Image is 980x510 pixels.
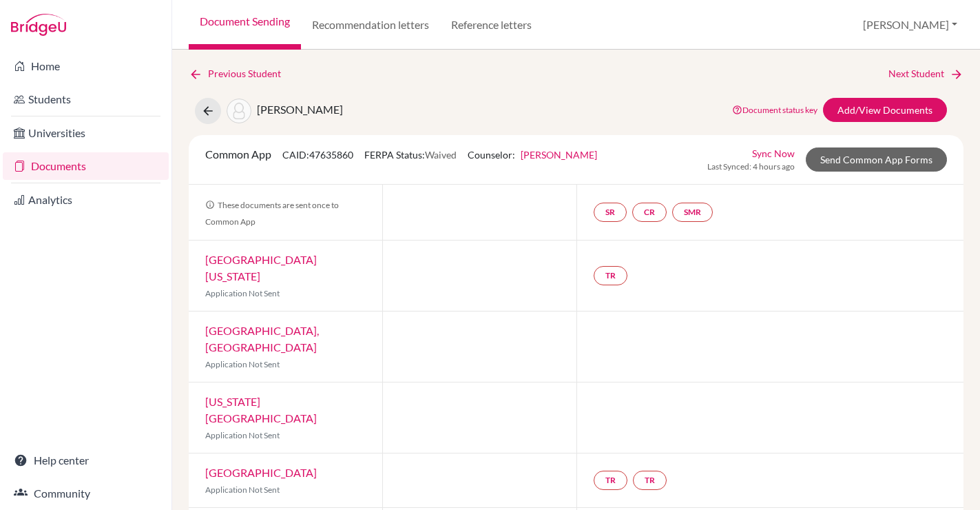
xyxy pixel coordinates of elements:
a: Help center [3,447,169,474]
span: Waived [425,149,457,161]
a: [GEOGRAPHIC_DATA] [205,466,317,479]
span: Last Synced: 4 hours ago [707,161,795,173]
a: [PERSON_NAME] [521,149,597,161]
a: Universities [3,119,169,147]
a: TR [594,266,627,285]
span: Common App [205,147,271,161]
span: These documents are sent once to Common App [205,200,339,227]
a: Home [3,52,169,80]
a: [GEOGRAPHIC_DATA][US_STATE] [205,253,317,283]
a: Documents [3,152,169,180]
a: Sync Now [752,146,795,161]
span: Application Not Sent [205,288,280,298]
a: [GEOGRAPHIC_DATA], [GEOGRAPHIC_DATA] [205,324,319,354]
a: Document status key [732,105,817,115]
a: Send Common App Forms [806,147,947,172]
span: Application Not Sent [205,359,280,369]
a: TR [594,471,627,490]
a: CR [632,203,667,222]
span: Counselor: [468,149,597,161]
button: [PERSON_NAME] [857,12,963,38]
span: CAID: 47635860 [282,149,353,161]
span: [PERSON_NAME] [257,103,343,116]
a: Add/View Documents [823,98,947,122]
img: Bridge-U [11,14,66,36]
span: Application Not Sent [205,430,280,440]
a: TR [633,471,667,490]
a: Community [3,480,169,507]
a: [US_STATE][GEOGRAPHIC_DATA] [205,395,317,425]
a: Students [3,85,169,113]
span: FERPA Status: [364,149,457,161]
a: Analytics [3,186,169,214]
a: SMR [672,203,713,222]
a: Next Student [888,66,963,81]
a: Previous Student [189,66,292,81]
a: SR [594,203,627,222]
span: Application Not Sent [205,484,280,495]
